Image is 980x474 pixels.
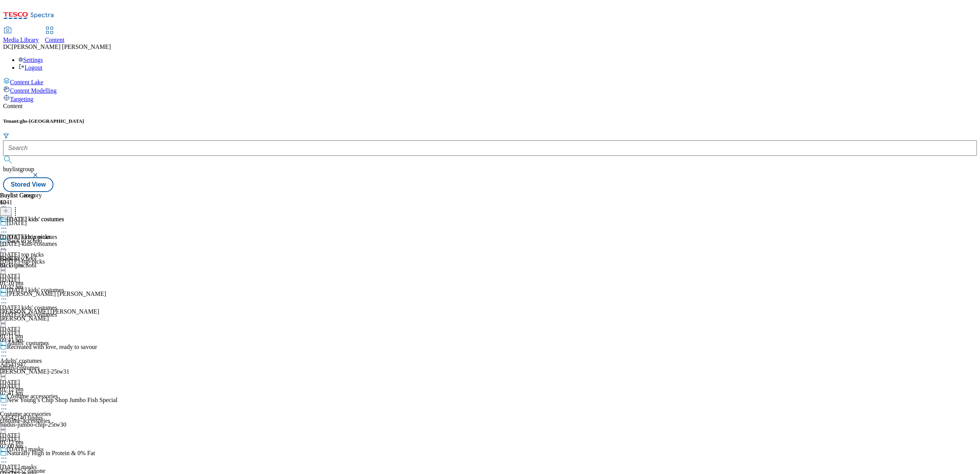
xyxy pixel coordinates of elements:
div: [DATE] kids' costumes [7,287,64,294]
h5: Tenant: [3,118,977,124]
svg: Search Filters [3,133,9,139]
span: Content Modelling [10,87,57,94]
a: Settings [18,57,43,63]
div: Recreated with love, ready to savour [7,344,97,350]
a: Logout [18,64,42,71]
span: Content [45,37,65,43]
span: Media Library [3,37,39,43]
a: Content Lake [3,77,977,86]
div: [DATE] masks [7,446,44,453]
button: Stored View [3,177,53,192]
span: ghs-[GEOGRAPHIC_DATA] [20,118,84,124]
span: Targeting [10,96,33,102]
div: Adults' costumes [7,340,49,347]
span: [PERSON_NAME] [PERSON_NAME] [12,43,111,50]
span: DC [3,43,12,50]
a: Media Library [3,27,39,43]
a: Content [45,27,65,43]
div: [DATE] kids' costumes [7,216,64,223]
input: Search [3,140,977,156]
a: Content Modelling [3,86,977,94]
span: buylistgroup [3,166,34,172]
a: Targeting [3,94,977,103]
div: Costume accessories [7,393,58,400]
span: Content Lake [10,79,43,85]
div: Content [3,103,977,110]
div: New Young’s Chip Shop Jumbo Fish Special [7,397,118,404]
